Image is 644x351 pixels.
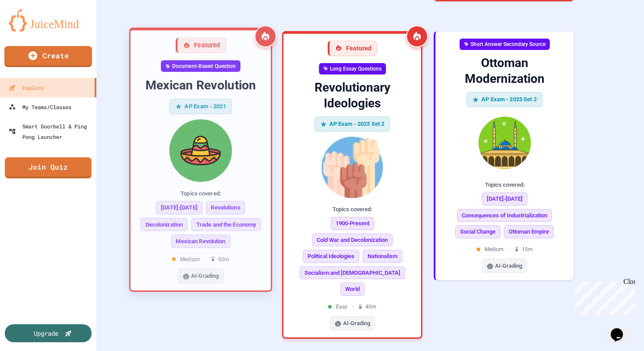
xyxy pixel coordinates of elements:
[328,303,376,311] div: Easy 40 m
[315,117,390,131] div: AP Exam - 2023 Set 2
[328,41,377,56] div: Featured
[607,316,635,342] iframe: chat widget
[172,255,230,263] div: Medium 60 m
[508,245,510,253] span: •
[319,63,386,74] div: Long Essay Questions
[303,250,359,263] span: Political Ideologies
[442,55,566,87] div: Ottoman Modernization
[191,218,261,231] span: Trade and the Economy
[9,9,88,32] img: logo-orange.svg
[9,82,44,93] div: Explore
[482,192,527,206] span: [DATE]-[DATE]
[571,278,635,315] iframe: chat widget
[442,181,566,189] div: Topics covered:
[9,102,71,112] div: My Teams/Classes
[477,245,533,253] div: Medium 15 m
[290,137,414,198] img: Revolutionary Ideologies
[138,77,264,93] div: Mexican Revolution
[363,250,402,263] span: Nationalism
[467,92,542,107] div: AP Exam - 2023 Set 2
[156,201,202,214] span: [DATE]-[DATE]
[204,255,206,263] span: •
[455,225,500,238] span: Social Change
[138,119,264,182] img: Mexican Revolution
[161,60,241,72] div: Document-Based Question
[4,4,60,56] div: Chat with us now!Close
[290,205,414,214] div: Topics covered:
[504,225,554,238] span: Ottoman Empire
[331,217,374,230] span: 1900-Present
[300,266,405,280] span: Socialism and [DEMOGRAPHIC_DATA]
[457,209,552,222] span: Consequences of Industrialization
[340,283,364,296] span: World
[140,218,188,231] span: Decolonization
[352,303,354,311] span: •
[5,157,92,178] a: Join Quiz
[9,121,93,142] div: Smart Doorbell & Ping Pong Launcher
[191,271,219,280] span: AI-Grading
[343,319,370,328] span: AI-Grading
[495,262,522,270] span: AI-Grading
[460,39,550,50] div: Short Answer Secondary Source
[171,234,230,248] span: Mexican Revolution
[442,112,566,174] img: Ottoman Modernization
[34,329,58,338] div: Upgrade
[4,46,92,67] a: Create
[312,234,393,247] span: Cold War and Decolonization
[206,201,245,214] span: Revolutions
[175,37,226,53] div: Featured
[170,99,232,113] div: AP Exam - 2021
[138,189,264,198] div: Topics covered:
[290,80,414,112] div: Revolutionary Ideologies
